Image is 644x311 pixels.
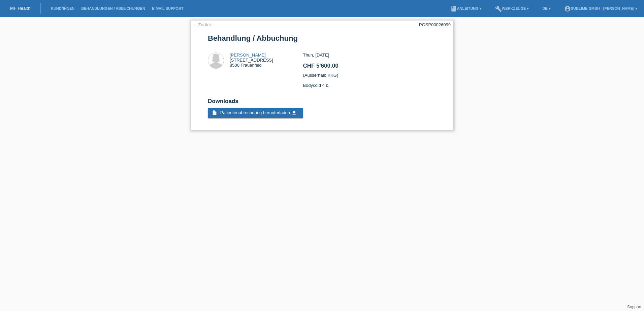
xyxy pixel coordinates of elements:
[10,6,30,11] a: MF Health
[447,6,485,10] a: bookAnleitung ▾
[561,6,641,10] a: account_circleSublime GmbH - [PERSON_NAME] ▾
[564,5,571,12] i: account_circle
[212,110,217,115] i: description
[230,53,273,68] div: [STREET_ADDRESS] 8500 Frauenfeld
[303,63,436,73] h2: CHF 5'600.00
[149,6,187,10] a: E-Mail Support
[208,98,436,108] h2: Downloads
[492,6,533,10] a: buildWerkzeuge ▾
[495,5,502,12] i: build
[208,34,436,42] h1: Behandlung / Abbuchung
[47,6,78,10] a: Kund*innen
[539,6,554,10] a: DE ▾
[193,22,212,27] a: ← Zurück
[303,53,436,93] div: Thun, [DATE] (Ausserhalb KKG) Bodycold 4 b.
[78,6,149,10] a: Behandlungen / Abbuchungen
[450,5,457,12] i: book
[291,110,297,115] i: get_app
[419,22,451,27] div: POSP00026099
[220,110,290,115] span: Patientenabrechnung herunterladen
[208,108,303,118] a: description Patientenabrechnung herunterladen get_app
[627,305,641,309] a: Support
[230,53,266,58] a: [PERSON_NAME]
